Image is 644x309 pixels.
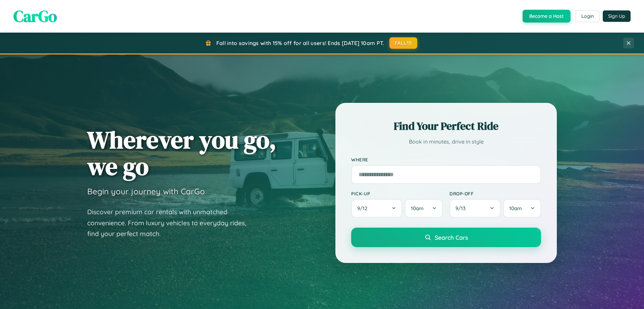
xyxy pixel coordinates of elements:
[351,119,541,133] h2: Find Your Perfect Ride
[449,199,500,218] button: 9/13
[357,205,371,211] span: 9 / 12
[509,205,522,211] span: 10am
[523,10,571,23] button: Become a Host
[216,40,384,46] span: Fall into savings with 15% off for all users! Ends [DATE] 10am PT.
[576,10,599,22] button: Login
[87,206,255,239] p: Discover premium car rentals with unmatched convenience. From luxury vehicles to everyday rides, ...
[351,228,541,247] button: Search Cars
[503,199,541,218] button: 10am
[351,199,402,218] button: 9/12
[87,186,205,196] h3: Begin your journey with CarGo
[405,199,443,218] button: 10am
[449,191,541,196] label: Drop-off
[351,137,541,147] p: Book in minutes, drive in style
[455,205,469,211] span: 9 / 13
[87,126,276,180] h1: Wherever you go, we go
[13,5,57,27] span: CarGo
[603,10,631,22] button: Sign Up
[351,191,443,196] label: Pick-up
[351,157,541,162] label: Where
[389,37,418,49] button: FALL15
[411,205,424,211] span: 10am
[435,234,468,241] span: Search Cars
